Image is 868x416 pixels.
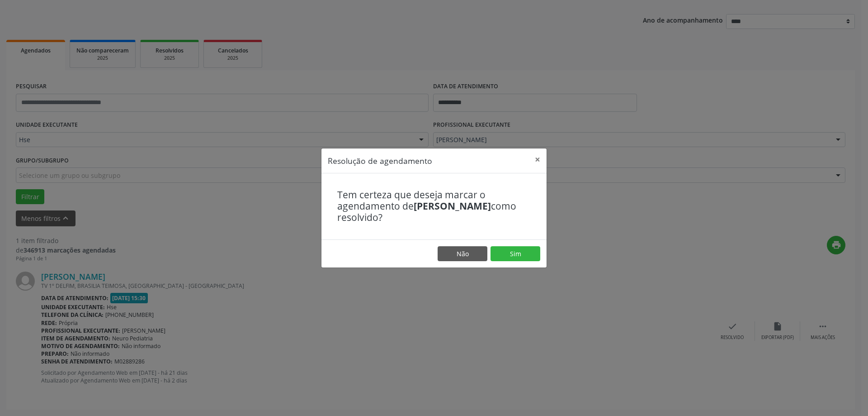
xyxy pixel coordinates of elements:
[528,148,547,171] button: Close
[328,155,432,167] h5: Resolução de agendamento
[414,200,491,212] b: [PERSON_NAME]
[337,189,531,224] h4: Tem certeza que deseja marcar o agendamento de como resolvido?
[491,246,540,262] button: Sim
[438,246,487,262] button: Não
